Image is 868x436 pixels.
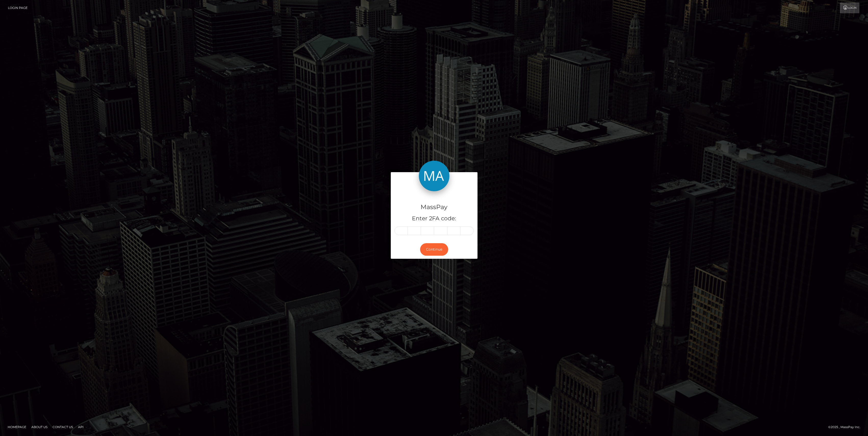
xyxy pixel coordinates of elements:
h5: Enter 2FA code: [395,215,474,223]
a: Login [840,3,859,13]
a: API [76,423,86,431]
a: About Us [29,423,49,431]
a: Contact Us [51,423,75,431]
img: MassPay [419,161,449,191]
h4: MassPay [395,203,474,212]
a: Homepage [6,423,28,431]
button: Continue [420,243,448,256]
a: Login Page [8,3,28,13]
div: © 2025 , MassPay Inc. [828,424,864,430]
